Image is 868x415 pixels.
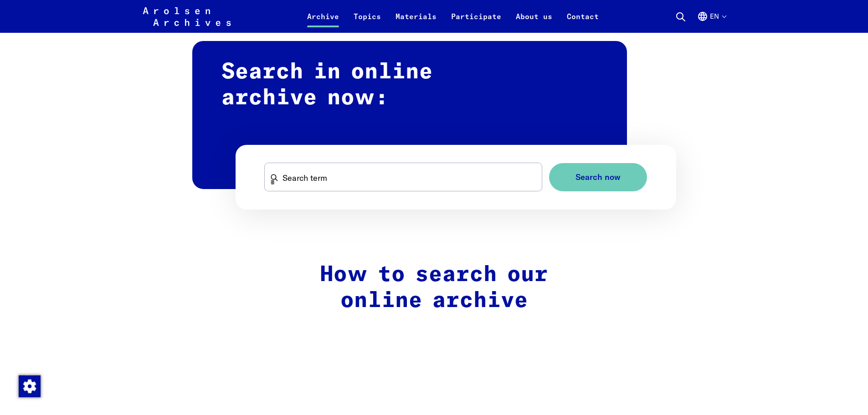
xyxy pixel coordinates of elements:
[346,11,388,33] a: Topics
[549,163,647,192] button: Search now
[444,11,508,33] a: Participate
[19,375,41,397] img: Change consent
[388,11,444,33] a: Materials
[697,11,726,33] button: English, language selection
[241,262,627,314] h2: How to search our online archive
[300,5,606,27] nav: Primary
[575,173,621,182] span: Search now
[508,11,560,33] a: About us
[300,11,346,33] a: Archive
[192,41,627,189] h2: Search in online archive now:
[560,11,606,33] a: Contact
[18,375,40,397] div: Change consent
